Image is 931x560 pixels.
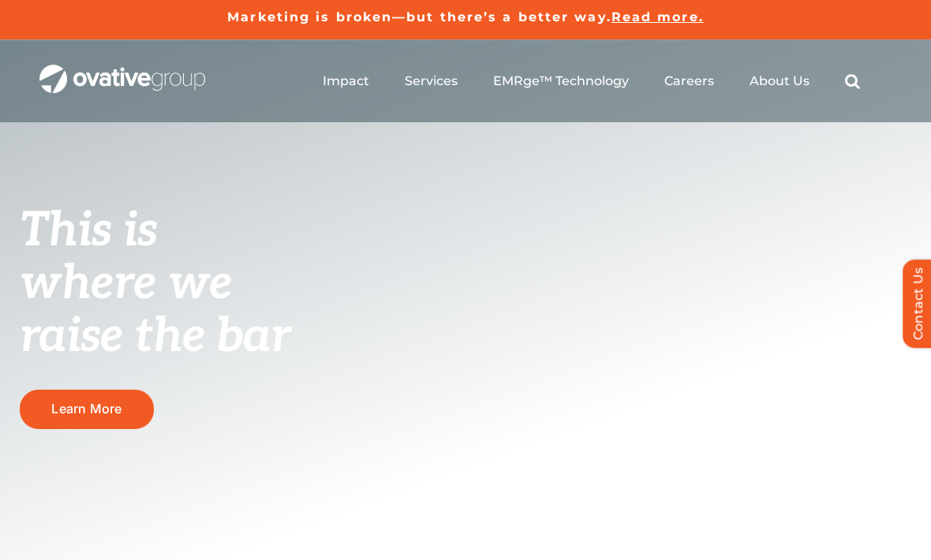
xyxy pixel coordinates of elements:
[664,73,714,89] a: Careers
[845,73,860,89] a: Search
[323,73,369,89] a: Impact
[39,63,205,78] a: OG_Full_horizontal_WHT
[611,9,704,24] a: Read more.
[20,256,290,365] span: where we raise the bar
[20,390,154,428] a: Learn More
[20,203,157,259] span: This is
[51,401,122,416] span: Learn More
[493,73,629,89] a: EMRge™ Technology
[227,9,611,24] a: Marketing is broken—but there’s a better way.
[750,73,809,89] a: About Us
[405,73,458,89] a: Services
[323,56,860,106] nav: Menu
